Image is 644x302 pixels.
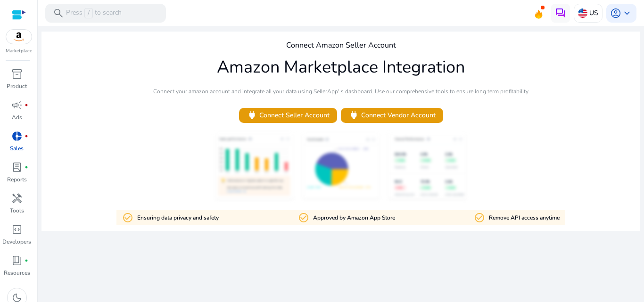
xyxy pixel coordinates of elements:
p: Remove API access anytime [489,213,560,222]
span: account_circle [610,8,621,19]
p: Connect your amazon account and integrate all your data using SellerApp' s dashboard. Use our com... [153,87,528,96]
span: power [348,110,359,121]
p: US [589,5,598,21]
span: book_4 [11,255,23,266]
p: Ads [12,113,22,122]
span: fiber_manual_record [25,103,28,107]
span: inventory_2 [11,68,23,80]
p: Developers [2,237,31,246]
p: Product [7,82,27,90]
span: fiber_manual_record [25,165,28,169]
span: fiber_manual_record [25,259,28,262]
mat-icon: check_circle_outline [474,212,485,223]
h4: Connect Amazon Seller Account [286,41,396,50]
span: donut_small [11,131,23,142]
span: campaign [11,99,23,111]
p: Marketplace [6,48,32,55]
p: Approved by Amazon App Store [313,213,395,222]
img: us.svg [578,8,587,18]
span: Connect Vendor Account [348,110,436,121]
span: fiber_manual_record [25,134,28,138]
button: powerConnect Seller Account [239,108,337,123]
img: amazon.svg [6,30,32,44]
p: Tools [10,206,24,215]
mat-icon: check_circle_outline [122,212,133,223]
span: lab_profile [11,162,23,173]
span: code_blocks [11,224,23,235]
span: search [53,8,64,19]
span: power [247,110,257,121]
span: keyboard_arrow_down [621,8,633,19]
h1: Amazon Marketplace Integration [217,57,465,77]
button: powerConnect Vendor Account [341,108,443,123]
span: handyman [11,193,23,204]
span: / [84,8,93,18]
mat-icon: check_circle_outline [298,212,309,223]
span: Connect Seller Account [247,110,330,121]
p: Ensuring data privacy and safety [137,213,219,222]
p: Reports [7,175,27,184]
p: Resources [4,269,30,277]
p: Sales [10,144,24,153]
p: Press to search [66,8,122,18]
